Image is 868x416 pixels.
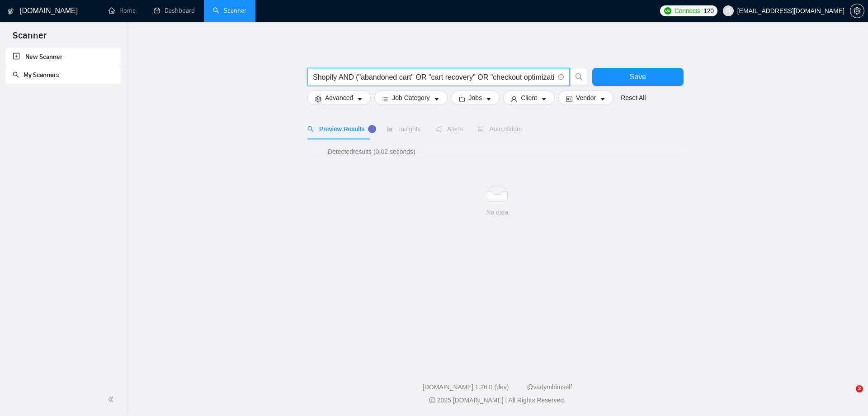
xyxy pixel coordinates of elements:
span: robot [477,126,484,132]
span: 120 [703,6,713,16]
span: Preview Results [307,125,373,133]
button: Save [592,68,684,86]
span: caret-down [486,96,492,102]
img: logo [8,4,14,19]
span: Save [630,71,646,82]
span: Vendor [576,93,596,103]
button: barsJob Categorycaret-down [374,91,447,105]
span: Jobs [469,93,482,103]
span: search [571,73,588,81]
span: caret-down [357,96,363,102]
span: user [725,8,731,14]
span: setting [850,7,864,14]
span: Client [521,93,537,103]
span: setting [315,96,321,102]
span: user [511,96,517,102]
span: Advanced [325,93,353,103]
span: caret-down [541,96,547,102]
a: searchScanner [213,7,246,14]
span: 2 [856,385,863,392]
button: search [570,68,588,86]
button: userClientcaret-down [503,91,555,105]
span: Insights [387,125,420,133]
a: New Scanner [13,48,113,66]
span: info-circle [558,74,564,80]
div: Tooltip anchor [368,125,376,133]
div: No data [315,207,680,217]
span: caret-down [434,96,440,102]
iframe: Intercom live chat [837,385,859,407]
span: bars [382,96,388,102]
li: My Scanners [5,66,121,84]
button: setting [850,4,864,18]
span: Auto Bidder [477,125,522,133]
a: homeHome [108,7,136,14]
span: folder [459,96,465,102]
a: searchMy Scanners [13,71,59,79]
img: upwork-logo.png [664,7,671,14]
span: Detected results (0.02 seconds) [321,147,422,157]
button: folderJobscaret-down [451,91,500,105]
li: New Scanner [5,48,121,66]
span: area-chart [387,126,393,132]
a: [DOMAIN_NAME] 1.26.0 (dev) [423,383,509,391]
span: notification [435,126,442,132]
a: setting [850,7,864,14]
a: dashboardDashboard [154,7,195,14]
span: caret-down [599,96,606,102]
div: 2025 [DOMAIN_NAME] | All Rights Reserved. [134,396,861,405]
span: Alerts [435,125,463,133]
button: settingAdvancedcaret-down [307,91,371,105]
span: double-left [108,395,117,404]
span: copyright [429,397,435,403]
span: Scanner [5,29,54,48]
span: idcard [566,96,572,102]
a: Reset All [621,93,646,103]
span: Connects: [675,6,702,16]
input: Search Freelance Jobs... [313,72,554,83]
button: idcardVendorcaret-down [558,91,613,105]
span: search [307,126,314,132]
span: Job Category [392,93,429,103]
a: @vadymhimself [527,383,572,391]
